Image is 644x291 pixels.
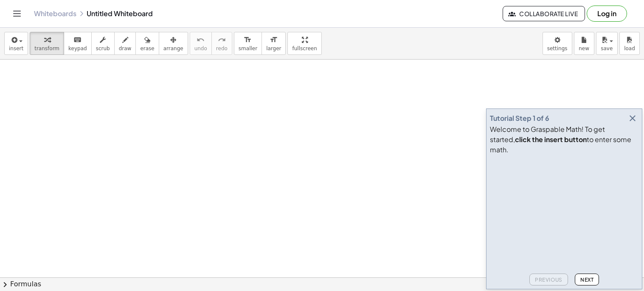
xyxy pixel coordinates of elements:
button: fullscreen [287,32,321,55]
span: Collaborate Live [510,10,578,17]
button: Toggle navigation [10,7,24,20]
button: settings [543,32,572,55]
i: redo [218,35,226,45]
i: undo [197,35,205,45]
button: new [574,32,594,55]
span: redo [216,46,228,51]
span: fullscreen [292,46,317,51]
span: draw [119,46,132,51]
button: format_sizesmaller [234,32,262,55]
span: save [601,46,613,51]
a: Whiteboards [34,9,76,18]
span: insert [9,46,23,51]
button: scrub [91,32,115,55]
button: keyboardkeypad [64,32,92,55]
button: format_sizelarger [262,32,286,55]
span: arrange [163,46,183,51]
i: keyboard [73,35,82,45]
button: insert [4,32,28,55]
button: Log in [587,6,627,22]
button: transform [30,32,64,55]
span: keypad [68,46,87,51]
span: Next [580,277,593,283]
div: Welcome to Graspable Math! To get started, to enter some math. [490,124,638,155]
span: scrub [96,46,110,51]
div: Tutorial Step 1 of 6 [490,113,549,123]
button: redoredo [211,32,232,55]
button: Collaborate Live [503,6,585,21]
span: larger [266,46,281,51]
b: click the insert button [515,135,587,144]
button: undoundo [190,32,212,55]
button: arrange [159,32,188,55]
span: transform [34,46,59,51]
span: settings [547,46,568,51]
span: load [624,46,635,51]
i: format_size [244,35,252,45]
span: new [579,46,589,51]
span: undo [194,46,207,51]
button: erase [135,32,159,55]
i: format_size [270,35,278,45]
button: Next [575,274,599,285]
button: save [596,32,618,55]
span: smaller [239,46,257,51]
button: draw [114,32,136,55]
button: load [619,32,640,55]
span: erase [140,46,154,51]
